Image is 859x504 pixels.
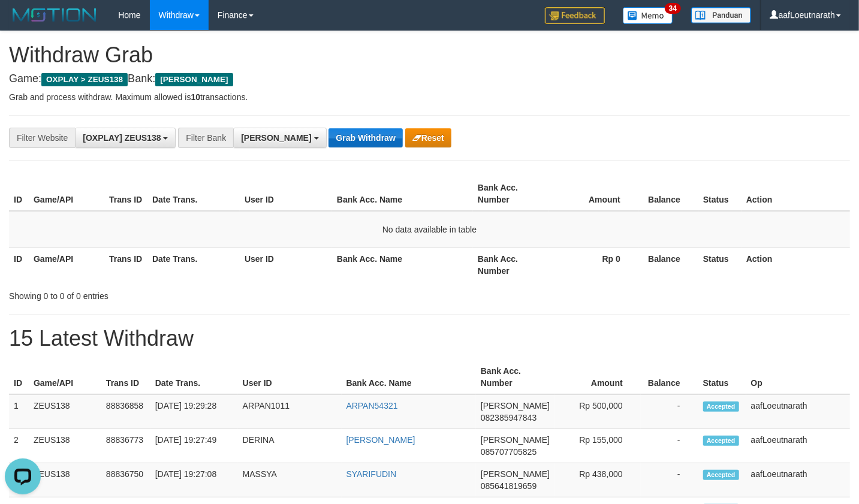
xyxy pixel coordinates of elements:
span: Accepted [703,470,739,480]
span: Copy 082385947843 to clipboard [481,413,537,422]
th: Bank Acc. Number [476,360,554,394]
strong: 10 [191,92,200,102]
th: ID [9,248,29,282]
span: [PERSON_NAME] [481,469,550,479]
td: 88836773 [101,429,150,463]
td: No data available in table [9,211,850,248]
th: Trans ID [101,360,150,394]
span: [PERSON_NAME] [481,401,550,411]
th: ID [9,360,29,394]
th: Bank Acc. Number [473,177,548,211]
div: Showing 0 to 0 of 0 entries [9,285,349,302]
td: - [641,429,698,463]
td: ZEUS138 [29,429,101,463]
h1: Withdraw Grab [9,43,850,67]
th: Date Trans. [147,177,240,211]
th: Game/API [29,360,101,394]
td: DERINA [238,429,342,463]
th: Bank Acc. Number [473,248,548,282]
th: Rp 0 [548,248,638,282]
h4: Game: Bank: [9,73,850,85]
img: Button%20Memo.svg [623,7,673,24]
th: Balance [641,360,698,394]
div: Filter Bank [178,128,233,148]
span: Copy 085641819659 to clipboard [481,481,537,491]
td: aafLoeutnarath [746,463,850,497]
td: 88836858 [101,394,150,429]
td: - [641,463,698,497]
th: Amount [548,177,638,211]
img: MOTION_logo.png [9,6,100,24]
span: 34 [665,3,681,14]
span: OXPLAY > ZEUS138 [41,73,128,86]
td: 2 [9,429,29,463]
th: User ID [240,177,332,211]
img: Feedback.jpg [545,7,605,24]
button: Grab Withdraw [328,128,402,147]
th: Bank Acc. Name [332,248,473,282]
td: MASSYA [238,463,342,497]
p: Grab and process withdraw. Maximum allowed is transactions. [9,91,850,103]
th: Balance [638,177,698,211]
td: - [641,394,698,429]
th: Game/API [29,248,104,282]
img: panduan.png [691,7,751,23]
th: Game/API [29,177,104,211]
th: ID [9,177,29,211]
button: Open LiveChat chat widget [5,5,41,41]
td: Rp 438,000 [554,463,641,497]
th: Status [698,177,742,211]
th: Date Trans. [150,360,238,394]
td: aafLoeutnarath [746,394,850,429]
button: Reset [405,128,451,147]
th: Action [742,177,850,211]
td: [DATE] 19:27:49 [150,429,238,463]
span: Copy 085707705825 to clipboard [481,447,537,457]
td: aafLoeutnarath [746,429,850,463]
button: [OXPLAY] ZEUS138 [75,128,176,148]
th: Trans ID [104,248,147,282]
th: Status [698,360,746,394]
th: Trans ID [104,177,147,211]
th: Status [698,248,742,282]
th: Bank Acc. Name [342,360,476,394]
td: 88836750 [101,463,150,497]
span: [PERSON_NAME] [155,73,233,86]
span: Accepted [703,436,739,446]
span: [PERSON_NAME] [241,133,311,143]
h1: 15 Latest Withdraw [9,327,850,351]
td: ZEUS138 [29,463,101,497]
span: Accepted [703,402,739,412]
td: Rp 155,000 [554,429,641,463]
td: ZEUS138 [29,394,101,429]
th: Bank Acc. Name [332,177,473,211]
td: [DATE] 19:27:08 [150,463,238,497]
div: Filter Website [9,128,75,148]
th: Balance [638,248,698,282]
th: User ID [240,248,332,282]
th: Action [742,248,850,282]
a: SYARIFUDIN [346,469,397,479]
th: Date Trans. [147,248,240,282]
a: ARPAN54321 [346,401,398,411]
th: Op [746,360,850,394]
a: [PERSON_NAME] [346,435,415,445]
span: [PERSON_NAME] [481,435,550,445]
span: [OXPLAY] ZEUS138 [83,133,161,143]
th: Amount [554,360,641,394]
button: [PERSON_NAME] [233,128,326,148]
td: ARPAN1011 [238,394,342,429]
td: [DATE] 19:29:28 [150,394,238,429]
th: User ID [238,360,342,394]
td: Rp 500,000 [554,394,641,429]
td: 1 [9,394,29,429]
